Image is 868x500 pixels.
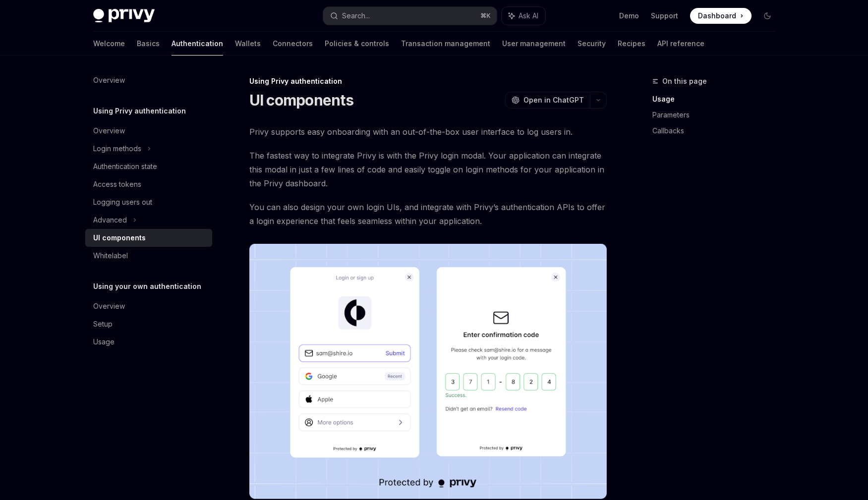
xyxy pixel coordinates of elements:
a: Support [651,11,678,21]
span: Dashboard [698,11,736,21]
div: Overview [93,125,125,137]
div: Overview [93,74,125,86]
a: Transaction management [401,32,490,56]
a: Demo [619,11,639,21]
span: You can also design your own login UIs, and integrate with Privy’s authentication APIs to offer a... [249,200,607,228]
div: Search... [342,10,370,22]
div: Access tokens [93,178,141,190]
h5: Using your own authentication [93,280,201,292]
a: Authentication state [85,158,212,175]
button: Open in ChatGPT [505,92,590,109]
a: Authentication [172,32,223,56]
a: Overview [85,71,212,89]
button: Ask AI [502,7,545,25]
a: Welcome [93,32,125,56]
a: Basics [137,32,160,56]
div: UI components [93,232,146,244]
div: Advanced [93,214,127,226]
div: Logging users out [93,196,152,208]
button: Toggle dark mode [759,8,775,24]
div: Using Privy authentication [249,76,607,86]
h5: Using Privy authentication [93,105,186,117]
a: User management [502,32,566,56]
h1: UI components [249,91,353,109]
a: Setup [85,315,212,333]
button: Search...⌘K [323,7,497,25]
a: Dashboard [690,8,752,24]
span: Open in ChatGPT [523,95,584,105]
div: Setup [93,318,113,330]
a: Usage [652,91,783,107]
img: dark logo [93,9,155,23]
a: UI components [85,229,212,247]
a: Callbacks [652,123,783,139]
a: Whitelabel [85,247,212,265]
span: ⌘ K [480,12,491,20]
a: Wallets [235,32,261,56]
a: Logging users out [85,193,212,211]
img: images/Onboard.png [249,244,607,499]
a: Overview [85,297,212,315]
div: Usage [93,336,115,348]
span: Privy supports easy onboarding with an out-of-the-box user interface to log users in. [249,125,607,139]
a: Security [578,32,606,56]
div: Login methods [93,143,141,155]
span: Ask AI [519,11,538,21]
a: Recipes [618,32,645,56]
div: Authentication state [93,161,157,172]
div: Overview [93,300,125,312]
a: Connectors [273,32,313,56]
a: Policies & controls [325,32,389,56]
a: Parameters [652,107,783,123]
div: Whitelabel [93,250,128,262]
a: Overview [85,122,212,140]
a: API reference [657,32,704,56]
span: The fastest way to integrate Privy is with the Privy login modal. Your application can integrate ... [249,149,607,190]
a: Usage [85,333,212,351]
span: On this page [662,75,707,87]
a: Access tokens [85,175,212,193]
